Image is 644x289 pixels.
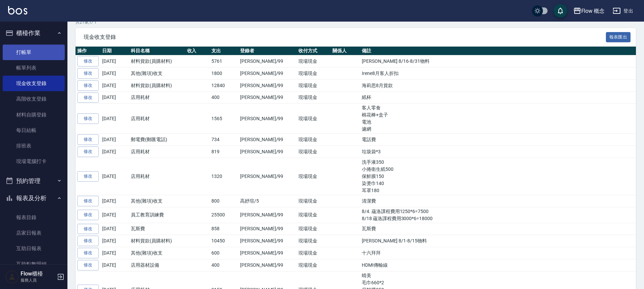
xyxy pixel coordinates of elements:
[100,247,129,259] td: [DATE]
[238,91,297,104] td: [PERSON_NAME]/99
[210,91,238,104] td: 400
[238,207,297,223] td: [PERSON_NAME]/99
[238,104,297,134] td: [PERSON_NAME]/99
[21,270,55,277] h5: Flow櫃檯
[360,158,636,195] td: 洗手液350 小捲衛生紙500 保鮮膜150 染燙巾140 耳罩180
[606,33,631,40] a: 報表匯出
[129,195,185,207] td: 其他(雜項)收支
[360,55,636,68] td: [PERSON_NAME] 8/16-8/31物料
[610,5,636,17] button: 登出
[297,223,331,235] td: 現場現金
[77,210,99,220] a: 修改
[77,196,99,206] a: 修改
[3,210,65,225] a: 報表目錄
[129,235,185,247] td: 材料貨款(員購材料)
[297,207,331,223] td: 現場現金
[100,47,129,55] th: 日期
[129,91,185,104] td: 店用耗材
[100,223,129,235] td: [DATE]
[5,270,19,284] img: Person
[238,247,297,259] td: [PERSON_NAME]/99
[129,104,185,134] td: 店用耗材
[3,24,65,42] button: 櫃檯作業
[3,138,65,154] a: 排班表
[129,259,185,271] td: 店用器材設備
[238,195,297,207] td: 高妤瑄/5
[77,80,99,91] a: 修改
[100,259,129,271] td: [DATE]
[100,207,129,223] td: [DATE]
[129,68,185,80] td: 其他(雜項)收支
[554,4,567,18] button: save
[129,47,185,55] th: 科目名稱
[3,189,65,207] button: 報表及分析
[21,277,55,283] p: 服務人員
[238,55,297,68] td: [PERSON_NAME]/99
[77,56,99,67] a: 修改
[100,68,129,80] td: [DATE]
[297,104,331,134] td: 現場現金
[297,259,331,271] td: 現場現金
[3,225,65,241] a: 店家日報表
[210,55,238,68] td: 5761
[238,47,297,55] th: 登錄者
[3,107,65,123] a: 材料自購登錄
[297,47,331,55] th: 收付方式
[210,195,238,207] td: 800
[129,247,185,259] td: 其他(雜項)收支
[100,91,129,104] td: [DATE]
[360,134,636,146] td: 電話費
[331,47,360,55] th: 關係人
[100,146,129,158] td: [DATE]
[360,68,636,80] td: Irene8月客人折扣
[360,104,636,134] td: 客人零食 棉花棒+盒子 電池 濾網
[297,68,331,80] td: 現場現金
[360,259,636,271] td: HDMI傳輸線
[297,79,331,91] td: 現場現金
[238,134,297,146] td: [PERSON_NAME]/99
[210,247,238,259] td: 600
[297,91,331,104] td: 現場現金
[100,104,129,134] td: [DATE]
[8,6,27,15] img: Logo
[297,55,331,68] td: 現場現金
[129,223,185,235] td: 瓦斯費
[3,91,65,107] a: 高階收支登錄
[297,247,331,259] td: 現場現金
[100,134,129,146] td: [DATE]
[581,7,605,15] div: Flow 概念
[84,34,606,41] span: 現金收支登錄
[76,47,100,55] th: 操作
[297,158,331,195] td: 現場現金
[100,79,129,91] td: [DATE]
[360,47,636,55] th: 備註
[210,134,238,146] td: 734
[360,195,636,207] td: 清潔費
[185,47,210,55] th: 收入
[297,146,331,158] td: 現場現金
[3,172,65,190] button: 預約管理
[238,79,297,91] td: [PERSON_NAME]/99
[100,195,129,207] td: [DATE]
[210,68,238,80] td: 1800
[77,224,99,234] a: 修改
[297,235,331,247] td: 現場現金
[76,19,636,25] p: 共 21 筆, 1 / 1
[210,146,238,158] td: 819
[77,147,99,157] a: 修改
[606,32,631,43] button: 報表匯出
[360,91,636,104] td: 紙杯
[3,123,65,138] a: 每日結帳
[3,60,65,76] a: 帳單列表
[129,79,185,91] td: 材料貨款(員購材料)
[210,259,238,271] td: 400
[297,195,331,207] td: 現場現金
[3,45,65,60] a: 打帳單
[238,158,297,195] td: [PERSON_NAME]/99
[210,207,238,223] td: 25500
[77,260,99,270] a: 修改
[3,256,65,272] a: 互助點數明細
[129,207,185,223] td: 員工教育訓練費
[77,93,99,103] a: 修改
[210,235,238,247] td: 10450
